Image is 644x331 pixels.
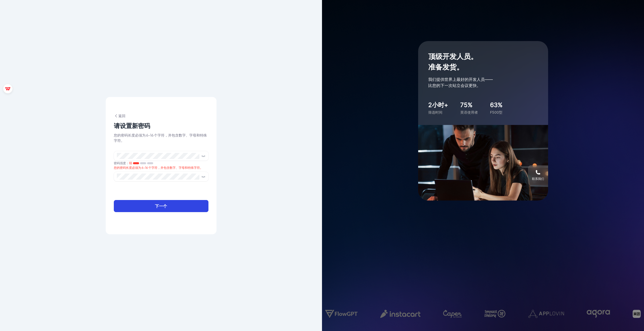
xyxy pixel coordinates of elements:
[428,110,448,115] div: 筛选时间
[114,161,129,165] font: 密码强度：
[460,110,478,115] div: 英语使用者
[490,101,503,110] div: 63%
[528,165,548,185] button: 联系我们
[428,101,448,110] div: 2小时+
[428,51,529,72] h1: 顶级开发人员。 准备发货。
[114,166,208,170] div: 您的密码长度必须为 6-16 个字符，并包含数字、字母和特殊字符。
[114,113,125,118] span: 返回
[114,133,208,143] div: 您的密码长度必须为 6-16 个字符，并包含数字、字母和特殊字符。
[490,110,503,115] div: F500型
[428,76,529,88] p: 我们提供世界上最好的开发人员—— 比您的下一次站立会议更快。
[114,121,150,129] p: 请设置新密码
[129,161,132,165] span: 弱
[114,200,208,212] button: 下一个
[532,177,544,181] div: 联系我们
[460,101,478,110] div: 75%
